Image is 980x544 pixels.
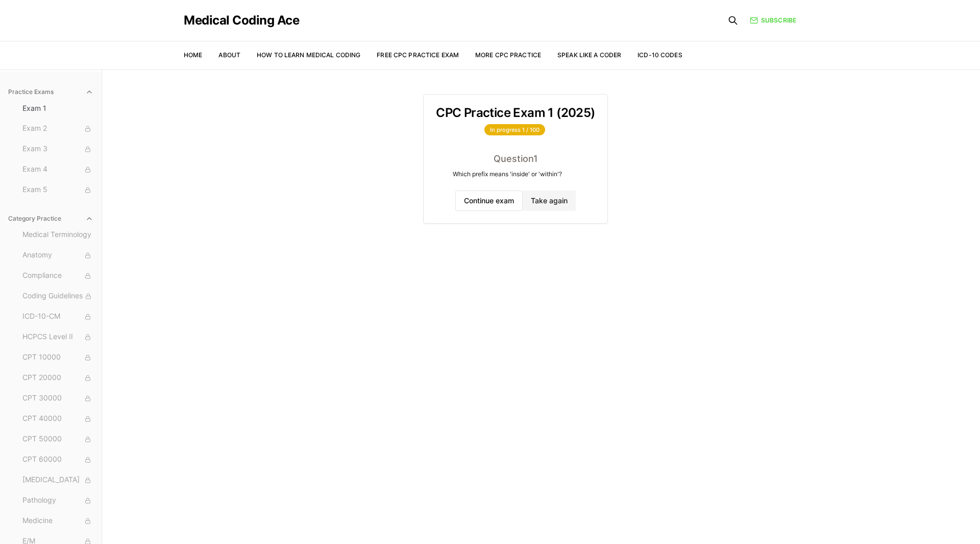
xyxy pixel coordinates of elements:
[22,475,93,486] span: [MEDICAL_DATA]
[257,51,360,59] a: How to Learn Medical Coding
[436,152,595,166] div: Question 1
[22,413,93,424] span: CPT 40000
[18,288,97,304] button: Coding Guidelines
[436,170,579,178] div: Which prefix means 'inside' or 'within'?
[18,513,97,529] button: Medicine
[18,309,97,325] button: ICD-10-CM
[18,349,97,366] button: CPT 10000
[638,51,682,59] a: ICD-10 Codes
[484,124,545,135] div: In progress 1 / 100
[22,434,93,445] span: CPT 50000
[218,51,240,59] a: About
[18,390,97,407] button: CPT 30000
[18,452,97,468] button: CPT 60000
[18,268,97,284] button: Compliance
[436,107,595,119] h3: CPC Practice Exam 1 (2025)
[18,411,97,427] button: CPT 40000
[22,184,93,196] span: Exam 5
[22,372,93,384] span: CPT 20000
[22,454,93,465] span: CPT 60000
[377,51,459,59] a: Free CPC Practice Exam
[184,14,299,27] a: Medical Coding Ace
[22,250,93,261] span: Anatomy
[475,51,541,59] a: More CPC Practice
[22,332,93,343] span: HCPCS Level II
[18,370,97,386] button: CPT 20000
[4,84,97,100] button: Practice Exams
[18,182,97,198] button: Exam 5
[523,191,576,211] button: Take again
[22,393,93,404] span: CPT 30000
[18,100,97,116] button: Exam 1
[22,164,93,175] span: Exam 4
[22,103,93,113] span: Exam 1
[22,144,93,155] span: Exam 3
[22,229,93,241] span: Medical Terminology
[18,472,97,488] button: [MEDICAL_DATA]
[18,141,97,157] button: Exam 3
[22,495,93,506] span: Pathology
[22,270,93,281] span: Compliance
[22,291,93,302] span: Coding Guidelines
[22,311,93,322] span: ICD-10-CM
[184,51,202,59] a: Home
[4,210,97,227] button: Category Practice
[22,352,93,363] span: CPT 10000
[18,492,97,509] button: Pathology
[18,329,97,345] button: HCPCS Level II
[557,51,621,59] a: Speak Like a Coder
[22,515,93,527] span: Medicine
[22,123,93,134] span: Exam 2
[18,161,97,178] button: Exam 4
[18,247,97,264] button: Anatomy
[750,16,796,25] a: Subscribe
[18,227,97,243] button: Medical Terminology
[455,191,523,211] button: Continue exam
[18,121,97,137] button: Exam 2
[18,431,97,447] button: CPT 50000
